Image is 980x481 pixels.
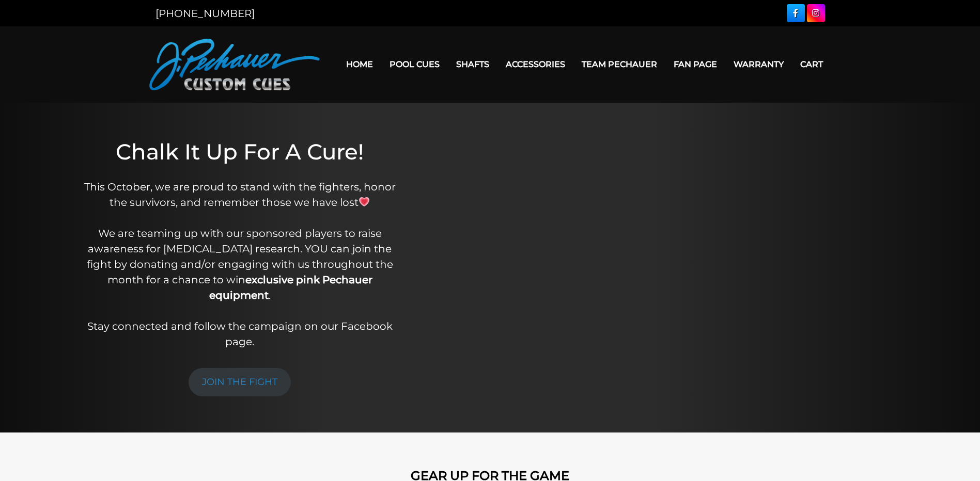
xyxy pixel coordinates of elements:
[79,179,401,349] p: This October, we are proud to stand with the fighters, honor the survivors, and remember those we...
[665,51,725,77] a: Fan Page
[149,39,320,90] img: Pechauer Custom Cues
[573,51,665,77] a: Team Pechauer
[497,51,573,77] a: Accessories
[155,7,255,20] a: [PHONE_NUMBER]
[209,274,372,301] strong: exclusive pink Pechauer equipment
[79,139,401,165] h1: Chalk It Up For A Cure!
[338,51,381,77] a: Home
[792,51,831,77] a: Cart
[725,51,792,77] a: Warranty
[189,368,291,396] a: JOIN THE FIGHT
[381,51,448,77] a: Pool Cues
[448,51,497,77] a: Shafts
[359,197,369,207] img: 💗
